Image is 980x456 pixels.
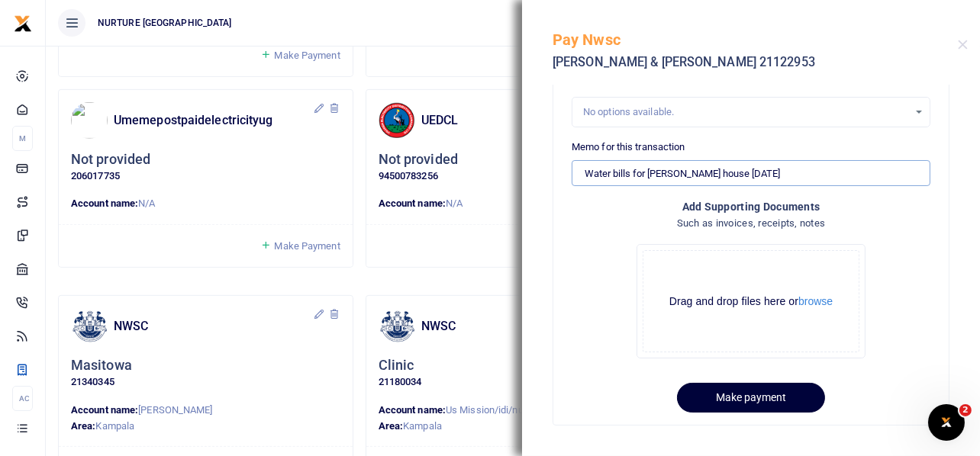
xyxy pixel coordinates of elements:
[71,151,340,184] div: Click to update
[958,40,968,50] button: Close
[421,112,621,129] h4: UEDCL
[379,357,414,374] h5: Clinic
[643,294,859,309] div: Drag and drop files here or
[14,14,32,33] img: logo-small
[928,404,965,441] iframe: Intercom live chat
[92,16,238,30] span: NURTURE [GEOGRAPHIC_DATA]
[114,318,313,335] h4: NWSC
[71,420,96,432] strong: Area:
[71,357,132,374] h5: Masitowa
[274,50,340,61] span: Make Payment
[553,55,958,70] h5: [PERSON_NAME] & [PERSON_NAME] 21122953
[583,104,908,120] div: No options available.
[379,151,458,169] h5: Not provided
[379,374,648,390] p: 21180034
[114,112,313,129] h4: Umemepostpaidelectricityug
[260,237,340,255] a: Make Payment
[798,296,833,307] button: browse
[637,244,866,358] div: File Uploader
[379,404,446,416] strong: Account name:
[379,169,648,185] p: 94500783256
[71,151,150,169] h5: Not provided
[677,383,825,413] button: Make payment
[446,404,640,416] span: Us Mission/idi/nurture [GEOGRAPHIC_DATA]
[138,404,212,416] span: [PERSON_NAME]
[71,197,138,209] strong: Account name:
[421,318,621,335] h4: NWSC
[379,197,446,209] strong: Account name:
[379,357,648,390] div: Click to update
[71,404,138,416] strong: Account name:
[71,374,340,390] p: 21340345
[274,240,340,252] span: Make Payment
[71,357,340,390] div: Click to update
[572,215,930,232] h4: Such as invoices, receipts, notes
[572,198,930,215] h4: Add supporting Documents
[446,197,463,209] span: N/A
[12,126,33,151] li: M
[14,17,32,28] a: logo-small logo-large logo-large
[959,404,972,416] span: 2
[260,47,340,64] a: Make Payment
[379,151,648,184] div: Click to update
[572,140,685,155] label: Memo for this transaction
[379,420,404,432] strong: Area:
[403,420,442,432] span: Kampala
[572,160,930,186] input: Enter extra information
[138,197,155,209] span: N/A
[12,386,33,411] li: Ac
[553,31,958,49] h5: Pay Nwsc
[96,420,135,432] span: Kampala
[71,169,340,185] p: 206017735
